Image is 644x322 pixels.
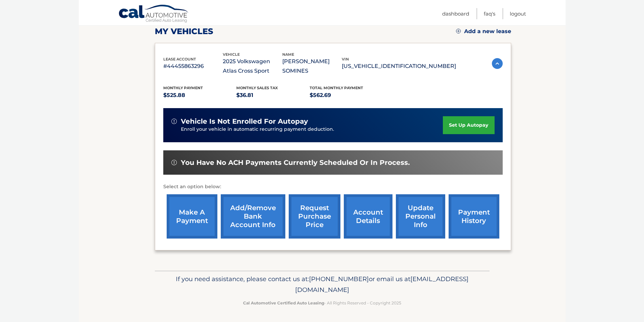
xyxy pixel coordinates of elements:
[167,194,217,239] a: make a payment
[342,61,456,71] p: [US_VEHICLE_IDENTIFICATION_NUMBER]
[282,52,294,57] span: name
[310,91,383,100] p: $562.69
[171,119,177,124] img: alert-white.svg
[456,28,511,35] a: Add a new lease
[243,300,324,305] strong: Cal Automotive Certified Auto Leasing
[342,57,349,61] span: vin
[159,299,485,306] p: - All Rights Reserved - Copyright 2025
[163,183,503,191] p: Select an option below:
[163,57,196,61] span: lease account
[282,57,342,76] p: [PERSON_NAME] SOMINES
[155,26,213,36] h2: my vehicles
[309,275,369,283] span: [PHONE_NUMBER]
[484,8,495,19] a: FAQ's
[159,274,485,295] p: If you need assistance, please contact us at: or email us at
[236,85,278,90] span: Monthly sales Tax
[396,194,445,239] a: update personal info
[118,4,189,24] a: Cal Automotive
[181,158,410,167] span: You have no ACH payments currently scheduled or in process.
[223,57,282,76] p: 2025 Volkswagen Atlas Cross Sport
[236,91,310,100] p: $36.81
[163,61,223,71] p: #44455863296
[510,8,526,19] a: Logout
[223,52,240,57] span: vehicle
[456,29,461,33] img: add.svg
[181,117,308,126] span: vehicle is not enrolled for autopay
[181,126,443,133] p: Enroll your vehicle in automatic recurring payment deduction.
[344,194,392,239] a: account details
[443,116,494,134] a: set up autopay
[310,85,363,90] span: Total Monthly Payment
[163,85,203,90] span: Monthly Payment
[492,58,503,69] img: accordion-active.svg
[289,194,340,239] a: request purchase price
[221,194,285,239] a: Add/Remove bank account info
[163,91,237,100] p: $525.88
[295,275,469,294] span: [EMAIL_ADDRESS][DOMAIN_NAME]
[449,194,499,239] a: payment history
[442,8,469,19] a: Dashboard
[171,160,177,165] img: alert-white.svg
